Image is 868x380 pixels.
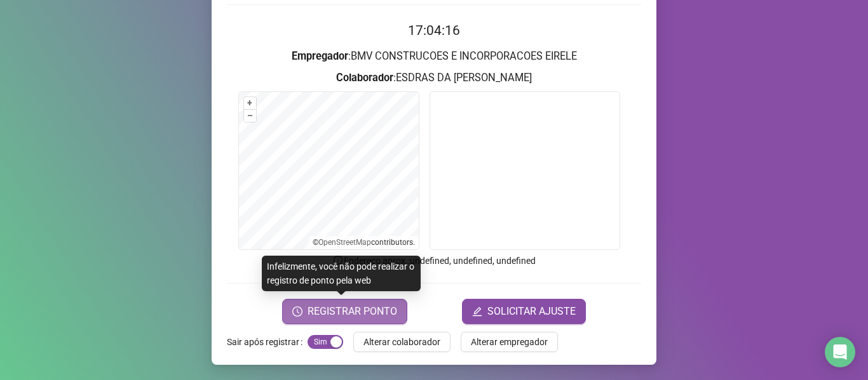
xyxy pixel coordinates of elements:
[472,306,482,317] span: edit
[462,299,586,324] button: editSOLICITAR AJUSTE
[461,332,558,352] button: Alterar empregador
[262,256,421,291] div: Infelizmente, você não pode realizar o registro de ponto pela web
[313,238,415,247] li: © contributors.
[244,110,256,122] button: –
[332,254,344,266] span: info-circle
[227,48,641,65] h3: : BMV CONSTRUCOES E INCORPORACOES EIRELE
[282,299,407,324] button: REGISTRAR PONTO
[363,335,440,349] span: Alterar colaborador
[408,23,460,38] time: 17:04:16
[227,70,641,86] h3: : ESDRAS DA [PERSON_NAME]
[308,304,397,319] span: REGISTRAR PONTO
[336,72,393,84] strong: Colaborador
[292,50,348,62] strong: Empregador
[825,337,855,367] div: Open Intercom Messenger
[244,97,256,109] button: +
[227,332,308,352] label: Sair após registrar
[471,335,548,349] span: Alterar empregador
[318,238,371,247] a: OpenStreetMap
[353,332,451,352] button: Alterar colaborador
[292,306,302,317] span: clock-circle
[227,254,641,268] p: Endereço aprox. : undefined, undefined, undefined
[487,304,576,319] span: SOLICITAR AJUSTE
